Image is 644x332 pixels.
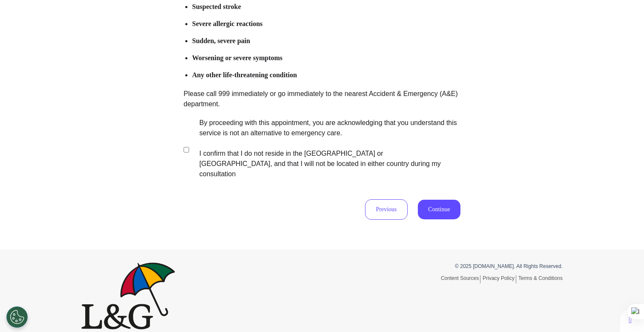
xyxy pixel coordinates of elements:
img: Spectrum.Life logo [81,262,175,329]
button: Previous [365,199,408,220]
b: Any other life-threatening condition [192,71,297,79]
b: Worsening or severe symptoms [192,54,282,61]
a: Content Sources [441,275,480,283]
p: Please call 999 immediately or go immediately to the nearest Accident & Emergency (A&E) department. [184,89,460,109]
button: Continue [418,200,460,219]
b: Sudden, severe pain [192,37,250,44]
button: Open Preferences [6,306,28,328]
a: Terms & Conditions [518,275,563,281]
b: Severe allergic reactions [192,20,263,27]
b: Suspected stroke [192,3,241,10]
label: By proceeding with this appointment, you are acknowledging that you understand this service is no... [191,118,457,179]
p: © 2025 [DOMAIN_NAME]. All Rights Reserved. [328,262,563,270]
a: Privacy Policy [483,275,516,283]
